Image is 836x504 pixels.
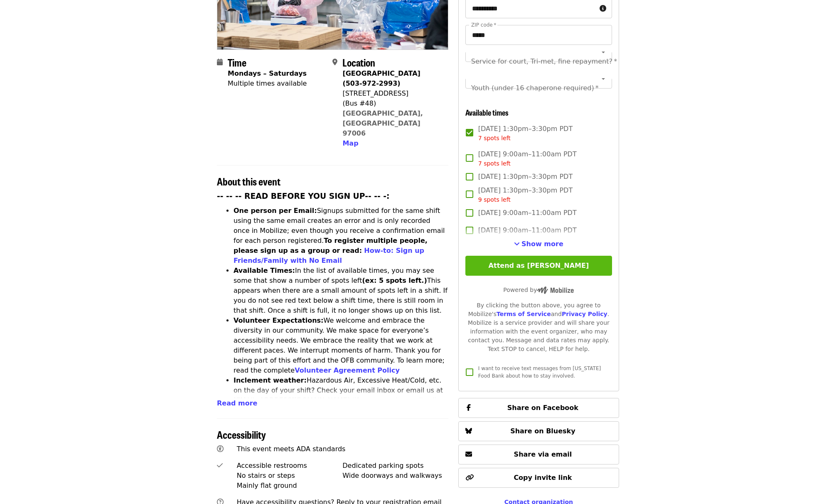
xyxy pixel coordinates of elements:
span: 9 spots left [478,196,511,203]
span: Powered by [503,287,574,293]
span: 7 spots left [478,160,511,167]
span: Share via email [514,450,572,458]
span: I want to receive text messages from [US_STATE] Food Bank about how to stay involved. [478,366,601,379]
div: By clicking the button above, you agree to Mobilize's and . Mobilize is a service provider and wi... [465,301,612,353]
strong: To register multiple people, please sign up as a group or read: [234,237,428,254]
button: Map [342,138,358,148]
li: Hazardous Air, Excessive Heat/Cold, etc. on the day of your shift? Check your email inbox or emai... [234,376,448,425]
li: In the list of available times, you may see some that show a number of spots left This appears wh... [234,266,448,316]
li: We welcome and embrace the diversity in our community. We make space for everyone’s accessibility... [234,316,448,376]
strong: Available Times: [234,267,295,274]
i: universal-access icon [217,445,224,453]
div: Mainly flat ground [237,481,343,491]
button: Open [597,73,609,84]
div: Multiple times available [228,79,307,89]
i: map-marker-alt icon [332,58,337,66]
button: Share via email [458,445,619,464]
a: How-to: Sign up Friends/Family with No Email [234,247,424,264]
div: Wide doorways and walkways [342,471,448,481]
input: ZIP code [465,25,612,45]
strong: [GEOGRAPHIC_DATA] (503-972-2993) [342,69,420,87]
strong: One person per Email: [234,207,317,215]
span: Share on Facebook [507,404,578,412]
span: Available times [465,107,509,118]
li: Signups submitted for the same shift using the same email creates an error and is only recorded o... [234,206,448,266]
span: [DATE] 1:30pm–3:30pm PDT [478,172,573,182]
span: Share on Bluesky [510,427,575,435]
a: Volunteer Agreement Policy [295,366,400,374]
span: [DATE] 9:00am–11:00am PDT [478,225,577,235]
a: [GEOGRAPHIC_DATA], [GEOGRAPHIC_DATA] 97006 [342,109,423,137]
button: Copy invite link [458,468,619,488]
span: This event meets ADA standards [237,445,346,453]
strong: (ex: 5 spots left.) [362,277,427,284]
button: Share on Facebook [458,398,619,418]
span: [DATE] 9:00am–11:00am PDT [478,149,577,168]
span: Location [342,55,375,69]
div: [STREET_ADDRESS] [342,89,441,99]
span: [DATE] 1:30pm–3:30pm PDT [478,124,573,143]
i: circle-info icon [600,5,606,12]
strong: Mondays – Saturdays [228,69,307,77]
span: [DATE] 1:30pm–3:30pm PDT [478,185,573,204]
span: About this event [217,174,280,188]
span: 7 spots left [478,135,511,141]
div: Accessible restrooms [237,461,343,471]
div: Dedicated parking spots [342,461,448,471]
a: Terms of Service [497,311,551,317]
span: [DATE] 9:00am–11:00am PDT [478,208,577,218]
img: Powered by Mobilize [537,287,574,294]
div: No stairs or steps [237,471,343,481]
button: Share on Bluesky [458,421,619,441]
a: Privacy Policy [562,311,607,317]
span: Copy invite link [514,474,572,482]
button: Read more [217,398,257,408]
strong: -- -- -- READ BEFORE YOU SIGN UP-- -- -: [217,192,390,200]
strong: Volunteer Expectations: [234,316,324,324]
button: Attend as [PERSON_NAME] [465,256,612,276]
i: calendar icon [217,58,223,66]
span: Time [228,55,246,69]
span: Accessibility [217,427,266,442]
div: (Bus #48) [342,99,441,109]
label: ZIP code [471,22,496,27]
strong: Inclement weather: [234,376,307,384]
i: check icon [217,462,223,469]
button: See more timeslots [514,239,563,249]
button: Open [597,46,609,58]
span: Show more [521,240,563,248]
span: Read more [217,399,257,407]
span: Map [342,139,358,147]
